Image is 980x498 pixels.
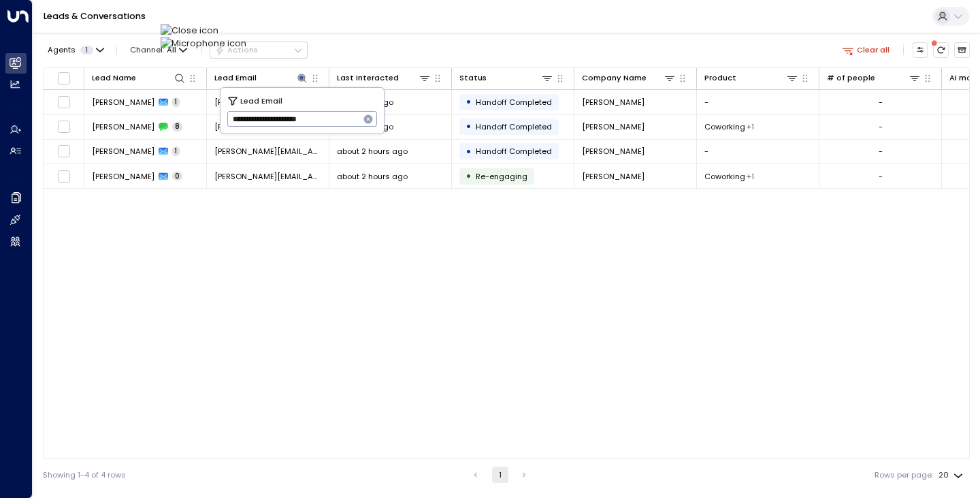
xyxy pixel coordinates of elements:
span: Brodey Francis [582,121,644,132]
span: Channel: [126,42,192,57]
span: Toggle select all [57,72,71,85]
span: 1 [80,46,93,55]
span: Reece [92,97,154,108]
span: Toggle select row [57,170,71,183]
button: Actions [210,42,308,58]
div: Last Interacted [337,72,399,84]
span: Trigger [476,171,527,182]
span: 8 [172,122,182,131]
a: Leads & Conversations [44,10,146,22]
div: Virtual Mailbox [747,171,754,182]
span: Brodey Francis [582,97,644,108]
span: Lead Email [240,95,282,107]
span: about 2 hours ago [337,146,408,157]
span: There are new threads available. Refresh the grid to view the latest updates. [933,42,949,58]
label: Rows per page: [875,469,933,481]
div: Actions [215,45,258,55]
div: Lead Name [92,72,186,84]
span: Handoff Completed [476,121,552,132]
div: • [465,167,472,185]
span: about 2 hours ago [337,171,408,182]
span: 0 [172,172,182,181]
nav: pagination navigation [467,467,533,483]
div: Lead Email [214,72,257,84]
span: Handoff Completed [476,97,552,108]
span: Coworking [704,171,745,182]
div: Product [704,72,798,84]
img: Microphone icon [161,37,246,50]
button: Agents1 [43,42,108,57]
td: - [697,90,819,114]
div: Status [459,72,553,84]
div: Lead Name [92,72,136,84]
div: • [465,93,472,111]
span: 1 [172,146,180,156]
img: Close icon [161,24,246,37]
td: - [697,140,819,164]
span: Reece@brodeyfrancis.com [214,121,321,132]
div: Virtual Mailbox [747,121,754,132]
button: Clear all [838,42,894,57]
div: • [465,142,472,161]
span: Reece@brodeyfrancis.com [214,171,321,182]
div: Product [704,72,736,84]
span: Brodey Francis [582,171,644,182]
span: Reece [92,146,154,157]
span: Coworking [704,121,745,132]
div: Last Interacted [337,72,431,84]
div: Lead Email [214,72,308,84]
button: Archived Leads [954,42,970,58]
button: page 1 [492,467,508,483]
span: Agents [48,46,76,54]
span: Reece@brodeyfrancis.com [214,97,321,108]
span: Reece [92,171,154,182]
span: Toggle select row [57,120,71,134]
span: All [167,46,176,55]
span: Brodey Francis [582,146,644,157]
span: 1 [172,97,180,107]
div: # of people [827,72,875,84]
button: Channel:All [126,42,192,57]
span: Toggle select row [57,95,71,109]
span: Handoff Completed [476,146,552,157]
div: Showing 1-4 of 4 rows [43,469,126,481]
div: Company Name [582,72,676,84]
div: - [879,146,883,157]
div: - [879,171,883,182]
span: Reece [92,121,154,132]
div: Company Name [582,72,647,84]
div: - [879,97,883,108]
span: Reece@brodeyfrancis.com [214,146,321,157]
div: Button group with a nested menu [210,42,308,58]
div: Status [459,72,487,84]
button: Customize [913,42,928,58]
div: • [465,117,472,136]
div: - [879,121,883,132]
div: 20 [938,467,966,484]
div: # of people [827,72,921,84]
span: Toggle select row [57,144,71,158]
